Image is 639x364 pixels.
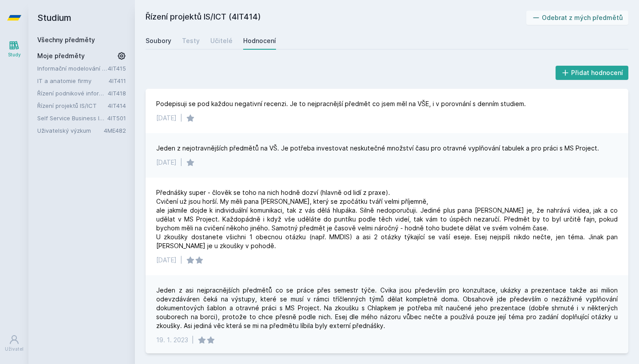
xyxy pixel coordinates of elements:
div: [DATE] [156,158,177,167]
div: | [180,256,182,265]
a: 4IT415 [108,65,126,72]
a: Všechny předměty [37,36,95,44]
div: Testy [182,36,200,45]
div: Soubory [146,36,171,45]
a: Řízení projektů IS/ICT [37,101,108,110]
a: Řízení podnikové informatiky [37,89,108,98]
div: Jeden z asi nejpracnějších předmětů co se práce přes semestr týče. Cvika jsou především pro konzu... [156,286,618,330]
div: Hodnocení [243,36,276,45]
a: Testy [182,32,200,50]
a: Study [2,36,27,63]
a: Uživatel [2,330,27,357]
a: Hodnocení [243,32,276,50]
a: 4IT418 [108,90,126,97]
div: Podepisuji se pod každou negativní recenzi. Je to nejpracnější předmět co jsem měl na VŠE, i v po... [156,99,526,108]
div: Přednášky super - člověk se toho na nich hodně dozví (hlavně od lidí z praxe). Cvičení už jsou ho... [156,188,618,250]
a: 4IT414 [108,102,126,109]
div: | [192,336,194,344]
a: 4ME482 [104,127,126,134]
div: Jeden z nejotravnějších předmětů na VŠ. Je potřeba investovat neskutečné množství času pro otravn... [156,144,599,153]
a: 4IT501 [107,115,126,122]
a: Self Service Business Intelligence [37,114,107,123]
button: Přidat hodnocení [556,66,629,80]
div: Study [8,51,21,58]
a: Informační modelování organizací [37,64,108,73]
a: Učitelé [210,32,233,50]
a: Uživatelský výzkum [37,126,104,135]
div: | [180,114,182,123]
div: Učitelé [210,36,233,45]
div: [DATE] [156,256,177,265]
div: Uživatel [5,346,24,352]
h2: Řízení projektů IS/ICT (4IT414) [146,11,526,25]
a: IT a anatomie firmy [37,76,109,85]
button: Odebrat z mých předmětů [526,11,629,25]
div: [DATE] [156,114,177,123]
a: 4IT411 [109,77,126,84]
a: Soubory [146,32,171,50]
div: 19. 1. 2023 [156,336,188,344]
div: | [180,158,182,167]
span: Moje předměty [37,51,85,60]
